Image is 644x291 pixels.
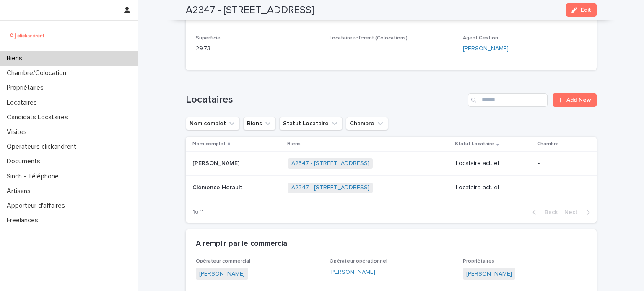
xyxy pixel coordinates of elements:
p: - [538,160,583,167]
button: Statut Locataire [279,117,343,130]
button: Back [526,209,561,216]
p: Propriétaires [3,84,50,92]
p: 29.73 [196,44,319,53]
span: Back [540,209,558,215]
p: - [538,184,583,191]
span: Add New [566,97,591,103]
p: Candidats Locataires [3,113,75,121]
p: Apporteur d'affaires [3,202,72,210]
span: Next [564,209,583,215]
p: Documents [3,157,47,165]
span: Locataire référent (Colocations) [330,36,408,41]
p: Operateurs clickandrent [3,143,83,151]
p: Freelances [3,216,45,224]
h2: A2347 - [STREET_ADDRESS] [186,4,314,16]
p: Chambre [537,139,559,149]
span: Opérateur opérationnel [330,259,387,264]
a: A2347 - [STREET_ADDRESS] [291,184,369,191]
a: Add New [553,93,597,107]
p: Clémence Herault [192,183,244,191]
p: 1 of 1 [186,202,210,222]
span: Opérateur commercial [196,259,250,264]
p: Locataire actuel [456,184,531,191]
p: Biens [287,139,301,149]
p: Visites [3,128,34,136]
input: Search [468,93,548,107]
h1: Locataires [186,94,465,106]
p: Sinch - Téléphone [3,173,65,180]
span: Agent Gestion [463,36,498,41]
img: UCB0brd3T0yccxBKYDjQ [7,27,47,44]
p: Biens [3,54,29,62]
p: Statut Locataire [455,139,494,149]
span: Superficie [196,36,221,41]
p: Locataires [3,99,44,107]
p: Artisans [3,187,37,195]
a: [PERSON_NAME] [466,270,512,278]
button: Nom complet [186,117,240,130]
tr: [PERSON_NAME][PERSON_NAME] A2347 - [STREET_ADDRESS] Locataire actuel- [186,152,597,176]
a: A2347 - [STREET_ADDRESS] [291,160,369,167]
a: [PERSON_NAME] [463,44,509,53]
h2: A remplir par le commercial [196,239,289,249]
p: - [330,44,453,53]
p: [PERSON_NAME] [192,158,241,167]
tr: Clémence HeraultClémence Herault A2347 - [STREET_ADDRESS] Locataire actuel- [186,175,597,200]
p: Chambre/Colocation [3,69,73,77]
button: Chambre [346,117,388,130]
span: Edit [581,7,591,13]
button: Next [561,209,597,216]
p: Nom complet [192,139,226,149]
a: [PERSON_NAME] [330,268,375,277]
a: [PERSON_NAME] [199,270,245,278]
button: Edit [566,3,597,17]
button: Biens [243,117,276,130]
p: Locataire actuel [456,160,531,167]
span: Propriétaires [463,259,494,264]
